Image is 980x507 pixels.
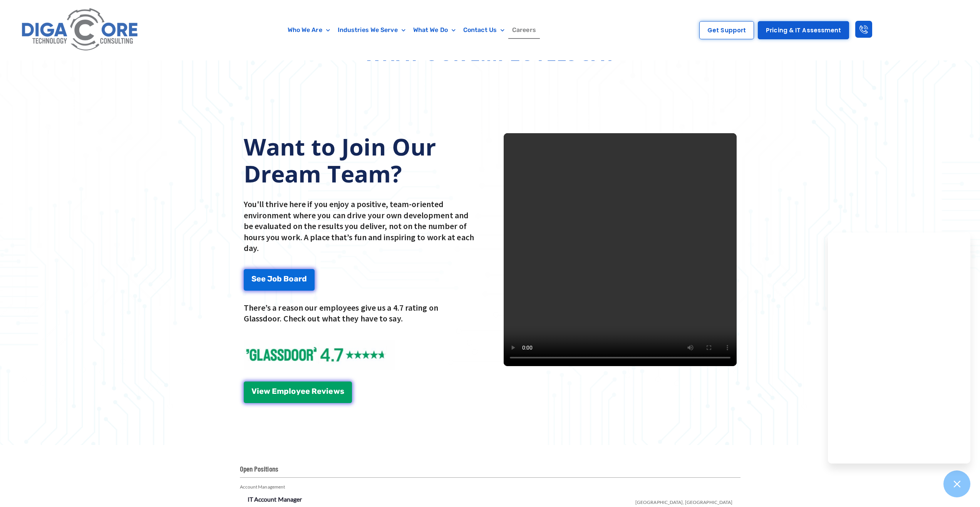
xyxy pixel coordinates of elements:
[244,302,477,324] p: There’s a reason our employees give us a 4.7 rating on Glassdoor. Check out what they have to say.
[257,387,259,395] span: i
[277,275,282,283] span: b
[409,21,459,39] a: What We Do
[261,275,266,283] span: e
[18,4,142,56] img: Digacore logo 1
[294,275,298,283] span: a
[333,387,340,395] span: w
[508,21,540,39] a: Careers
[284,387,289,395] span: p
[459,21,508,39] a: Contact Us
[289,387,291,395] span: l
[707,27,746,33] span: Get Support
[272,387,277,395] span: E
[256,275,261,283] span: e
[189,21,635,39] nav: Menu
[284,21,334,39] a: Who We Are
[322,387,326,395] span: v
[298,275,302,283] span: r
[296,387,301,395] span: y
[251,387,257,395] span: V
[244,199,477,254] p: You'll thrive here if you enjoy a positive, team-oriented environment where you can drive your ow...
[248,495,302,503] a: IT Account Manager
[758,21,849,39] a: Pricing & IT Assessment
[326,387,328,395] span: i
[244,269,315,291] a: See Job Board
[244,133,477,187] h2: Want to Join Our Dream Team?
[312,387,317,395] span: R
[277,387,284,395] span: m
[272,275,277,283] span: o
[283,275,289,283] span: B
[334,21,409,39] a: Industries We Serve
[699,21,754,39] a: Get Support
[240,464,740,478] h2: Open Positions
[828,233,970,463] iframe: Chatgenie Messenger
[259,387,264,395] span: e
[305,387,310,395] span: e
[264,387,270,395] span: w
[251,275,256,283] span: S
[289,275,293,283] span: o
[291,387,296,395] span: o
[240,482,740,493] div: Account Management
[267,275,272,283] span: J
[244,340,395,370] img: Glassdoor Reviews
[328,387,333,395] span: e
[766,27,841,33] span: Pricing & IT Assessment
[301,387,305,395] span: e
[317,387,322,395] span: e
[340,387,344,395] span: s
[244,382,352,403] a: View Employee Reviews
[302,275,307,283] span: d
